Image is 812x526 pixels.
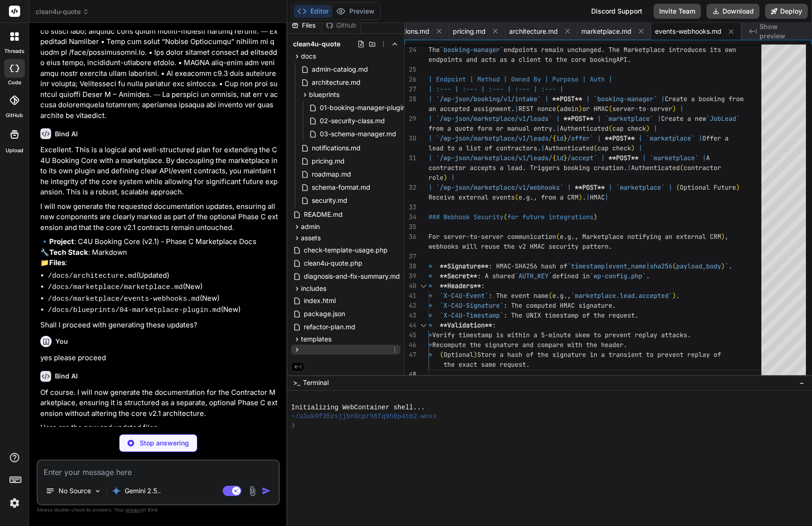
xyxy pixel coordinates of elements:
button: Deploy [765,4,808,19]
span: der. [612,341,627,349]
p: Here are the new and updated files. [40,422,278,433]
label: GitHub [6,111,23,119]
span: | [556,114,560,123]
button: Preview [332,5,378,18]
h6: Bind AI [55,371,78,381]
span: pricing.md [453,27,486,36]
p: Stop answering [140,438,189,448]
span: ) [579,193,582,201]
span: : HMAC-SHA256 hash of [489,262,567,270]
span: 02-security-class.md [319,115,386,126]
span: clean4u-quote [36,7,89,16]
span: ~/u3uk0f35zsjjbn9cprh6fq9h0p4tm2-wnxx [291,412,436,421]
p: Gemini 2.5.. [125,486,161,496]
label: code [8,79,21,87]
span: assets [301,233,321,243]
span: Create a new [661,114,706,123]
code: /docs/marketplace/events-webhooks.md [48,295,200,303]
strong: Tech Stack [49,248,88,257]
span: id [556,134,564,142]
div: 28 [405,94,416,104]
span: Authenticated [545,144,594,152]
span: ( [556,104,560,113]
span: README.md [303,209,344,220]
span: roadmap.md [311,169,352,180]
span: | [654,124,657,133]
span: endpoints remain unchanged. The Marketplace intro [504,45,687,54]
span: { [552,154,556,162]
h6: Bind AI [55,129,78,139]
span: Create a booking from [665,95,744,103]
span: ) [672,104,676,113]
span: | [586,95,590,103]
span: HMAC [590,193,605,201]
span: security.md [311,195,348,206]
span: `/wp-json/marketplace/v1/webhooks` [436,183,564,192]
span: `marketplace` [605,114,654,123]
span: e.g., Marketplace notifying an external CRM [560,232,721,241]
span: `wp-config.php` [590,272,646,280]
img: Gemini 2.5 Pro [112,486,121,496]
div: 34 [405,212,416,222]
span: | [639,134,642,142]
code: /docs/blueprints/04-marketplace-plugin.md [48,306,221,314]
span: lead to a list of contractors. [429,144,541,152]
div: 29 [405,114,416,124]
span: `/wp-json/marketplace/v1/leads` [436,114,552,123]
span: notifications.md [311,142,361,154]
span: Initializing WebContainer shell... [291,403,425,412]
span: architecture.md [509,27,558,36]
span: >_ [293,378,300,387]
span: `marketplace` [646,134,695,142]
span: `/wp-json/marketplace/v1/leads/ [436,154,552,162]
span: ( [672,262,676,270]
span: schema-format.md [311,182,371,193]
span: /offer` [567,134,594,142]
span: Optional [444,350,474,359]
div: 30 [405,133,416,143]
img: attachment [247,486,258,496]
span: | [605,193,609,201]
span: defined in [552,272,590,280]
div: 39 [405,271,416,281]
span: payload_body [676,262,721,270]
code: /docs/architecture.md [48,272,136,280]
span: . [729,262,732,270]
span: an accepted assignment. [429,104,515,113]
span: ) [474,350,477,359]
div: Files [287,21,322,30]
span: : The event name [489,291,549,300]
span: | [639,144,642,152]
p: Always double-check its answers. Your in Bind [37,505,280,514]
span: ❯ [291,421,295,430]
strong: Project [49,237,74,246]
span: | [601,154,605,162]
span: contractor [684,163,721,172]
span: ( [556,232,560,241]
span: role [429,173,444,182]
div: Discord Support [586,4,648,19]
span: Offer a [702,134,729,142]
span: notifications.md [381,27,429,36]
h6: You [55,337,68,346]
span: } [564,154,567,162]
div: 43 [405,311,416,320]
span: | [429,95,432,103]
span: | [699,134,702,142]
div: 26 [405,74,416,84]
span: ( [504,213,507,221]
span: includes [301,284,326,293]
span: ) [646,124,650,133]
span: ) [736,183,740,192]
span: or HMAC [582,104,609,113]
span: ( [594,144,597,152]
span: ) [672,291,676,300]
div: 37 [405,252,416,261]
span: | :--- | :--- | :--- | :--- | :--- | [429,85,564,93]
img: settings [7,495,23,511]
span: `/wp-json/marketplace/v1/leads/ [436,134,552,142]
span: | [541,144,545,152]
span: . [646,272,650,280]
span: : The computed HMAC signature. [504,301,616,310]
span: event replay attacks. [612,331,691,339]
